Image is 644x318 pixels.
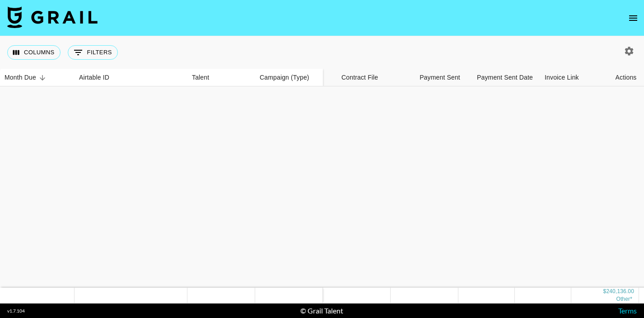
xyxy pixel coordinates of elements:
[405,69,472,86] div: Payment Sent
[606,288,634,295] div: 240,136.00
[7,45,61,60] button: Select columns
[36,71,49,84] button: Sort
[300,306,343,315] div: © Grail Talent
[79,69,109,86] div: Airtable ID
[420,69,460,86] div: Payment Sent
[75,69,187,86] div: Airtable ID
[337,69,405,86] div: Contract File
[618,306,637,315] a: Terms
[616,69,637,86] div: Actions
[341,69,378,86] div: Contract File
[540,69,608,86] div: Invoice Link
[7,6,98,28] img: Grail Talent
[187,69,255,86] div: Talent
[608,69,644,86] div: Actions
[255,69,323,86] div: Campaign (Type)
[260,69,309,86] div: Campaign (Type)
[624,9,642,27] button: open drawer
[545,69,579,86] div: Invoice Link
[477,69,533,86] div: Payment Sent Date
[68,45,118,60] button: Show filters
[7,308,25,314] div: v 1.7.104
[192,69,209,86] div: Talent
[603,288,607,295] div: $
[5,69,36,86] div: Month Due
[472,69,540,86] div: Payment Sent Date
[616,296,632,302] span: CA$ 800.00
